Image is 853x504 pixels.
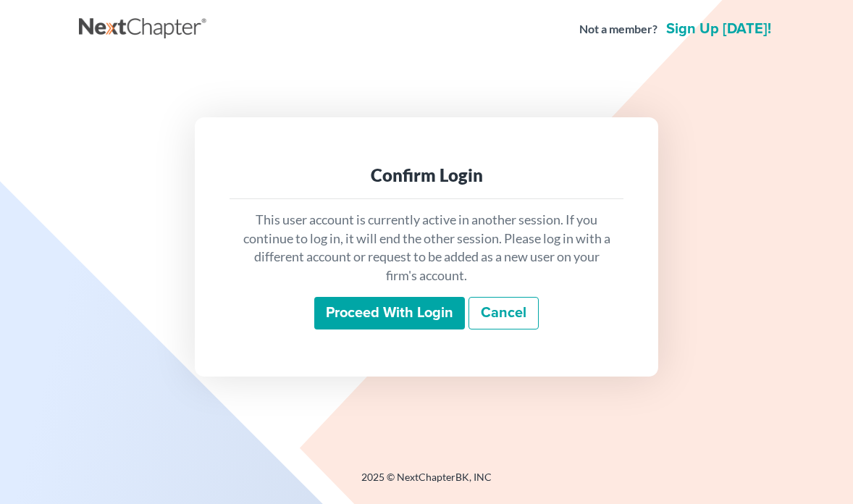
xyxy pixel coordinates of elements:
div: 2025 © NextChapterBK, INC [79,470,774,496]
input: Proceed with login [314,297,465,330]
a: Cancel [468,297,539,330]
div: Confirm Login [241,164,612,187]
p: This user account is currently active in another session. If you continue to log in, it will end ... [241,211,612,285]
a: Sign up [DATE]! [663,22,774,36]
strong: Not a member? [579,21,657,38]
